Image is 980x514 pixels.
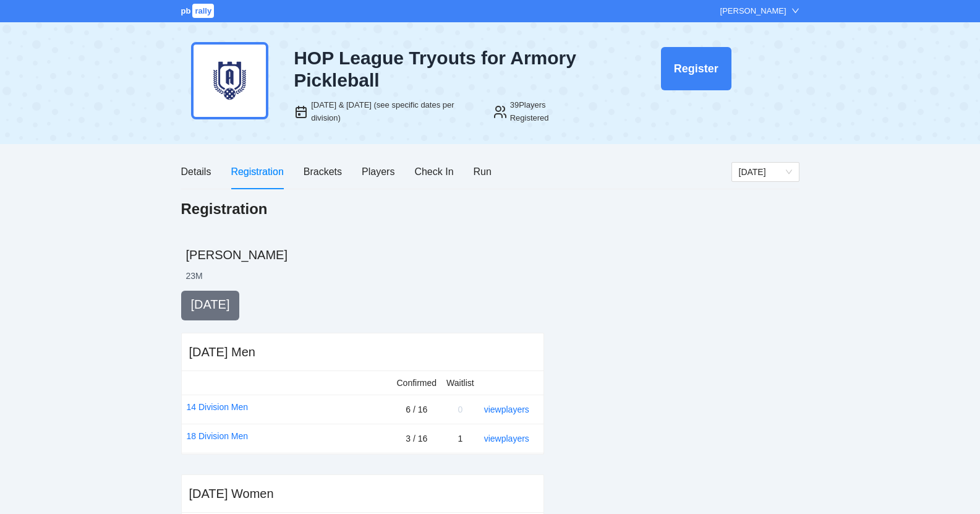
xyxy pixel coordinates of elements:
img: armory-dark-blue.png [191,42,268,119]
div: Confirmed [397,376,437,390]
div: Waitlist [446,376,474,390]
div: Players [362,164,394,179]
li: 23 M [186,270,203,282]
span: pb [181,6,191,15]
span: 0 [458,405,462,414]
td: 6 / 16 [392,395,442,424]
div: 39 Players Registered [510,99,583,124]
a: 14 Division Men [187,400,249,414]
div: HOP League Tryouts for Armory Pickleball [294,47,583,92]
div: Details [181,164,211,179]
span: [DATE] [191,298,230,311]
span: Thursday [739,163,792,181]
span: rally [192,4,214,18]
div: Check In [414,164,453,179]
a: pbrally [181,6,216,15]
td: 1 [441,424,479,453]
a: view players [484,434,529,443]
h2: [PERSON_NAME] [186,246,799,263]
span: down [791,7,799,15]
a: view players [484,405,529,414]
div: [DATE] Women [189,485,274,502]
div: Run [474,164,492,179]
div: [DATE] & [DATE] (see specific dates per division) [311,99,478,124]
div: [PERSON_NAME] [720,5,786,17]
td: 3 / 16 [392,424,442,453]
a: 18 Division Men [187,429,249,443]
h1: Registration [181,199,268,219]
div: Registration [231,164,283,179]
div: [DATE] Men [189,343,255,361]
div: Brackets [304,164,342,179]
button: Register [661,47,731,90]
